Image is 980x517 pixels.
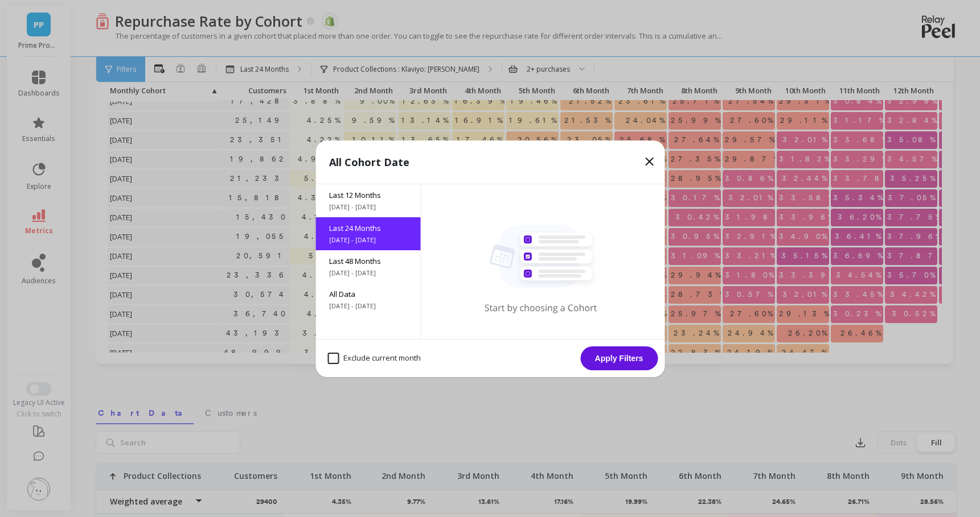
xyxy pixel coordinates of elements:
button: Apply Filters [580,346,658,370]
span: [DATE] - [DATE] [329,301,407,311]
span: Exclude current month [327,353,421,364]
span: Last 24 Months [329,223,407,233]
span: Last 48 Months [329,256,407,266]
p: All Cohort Date [329,154,409,170]
span: [DATE] - [DATE] [329,268,407,278]
span: Last 12 Months [329,190,407,200]
span: All Data [329,289,407,299]
span: [DATE] - [DATE] [329,202,407,212]
span: [DATE] - [DATE] [329,235,407,245]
